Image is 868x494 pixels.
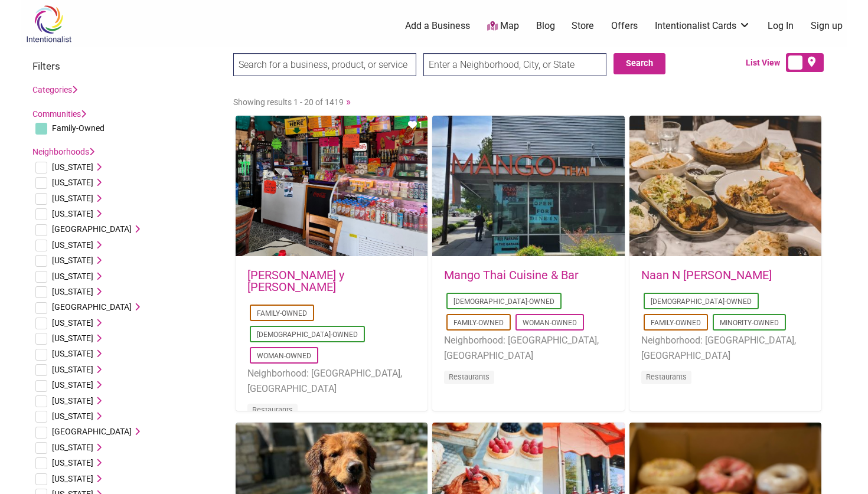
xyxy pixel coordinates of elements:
[641,333,810,363] li: Neighborhood: [GEOGRAPHIC_DATA], [GEOGRAPHIC_DATA]
[52,411,93,421] span: [US_STATE]
[641,268,772,282] a: Naan N [PERSON_NAME]
[252,405,293,414] a: Restaurants
[52,427,132,436] span: [GEOGRAPHIC_DATA]
[487,19,519,33] a: Map
[614,53,665,74] button: Search
[233,53,416,76] input: Search for a business, product, or service
[32,85,77,94] a: Categories
[52,123,105,133] span: Family-Owned
[346,96,351,107] a: »
[444,268,579,282] a: Mango Thai Cuisine & Bar
[52,333,93,343] span: [US_STATE]
[32,147,94,156] a: Neighborhoods
[768,19,794,32] a: Log In
[449,372,490,381] a: Restaurants
[52,194,93,203] span: [US_STATE]
[247,366,416,396] li: Neighborhood: [GEOGRAPHIC_DATA], [GEOGRAPHIC_DATA]
[811,19,843,32] a: Sign up
[651,297,752,306] a: [DEMOGRAPHIC_DATA]-Owned
[651,319,701,327] a: Family-Owned
[247,268,344,294] a: [PERSON_NAME] y [PERSON_NAME]
[52,302,132,312] span: [GEOGRAPHIC_DATA]
[21,5,77,43] img: Intentionalist
[233,97,344,107] span: Showing results 1 - 20 of 1419
[52,224,132,234] span: [GEOGRAPHIC_DATA]
[52,380,93,390] span: [US_STATE]
[257,352,311,360] a: Woman-Owned
[52,162,93,172] span: [US_STATE]
[257,309,307,318] a: Family-Owned
[572,19,594,32] a: Store
[52,240,93,250] span: [US_STATE]
[257,331,358,339] a: [DEMOGRAPHIC_DATA]-Owned
[453,319,504,327] a: Family-Owned
[52,271,93,281] span: [US_STATE]
[52,365,93,374] span: [US_STATE]
[52,287,93,296] span: [US_STATE]
[453,297,554,306] a: [DEMOGRAPHIC_DATA]-Owned
[52,458,93,467] span: [US_STATE]
[405,19,470,32] a: Add a Business
[52,443,93,452] span: [US_STATE]
[32,109,86,119] a: Communities
[523,319,577,327] a: Woman-Owned
[536,19,555,32] a: Blog
[32,60,221,72] h3: Filters
[611,19,638,32] a: Offers
[655,19,750,32] a: Intentionalist Cards
[746,57,786,69] span: List View
[423,53,606,76] input: Enter a Neighborhood, City, or State
[52,178,93,187] span: [US_STATE]
[444,333,612,363] li: Neighborhood: [GEOGRAPHIC_DATA], [GEOGRAPHIC_DATA]
[52,256,93,265] span: [US_STATE]
[646,372,687,381] a: Restaurants
[52,396,93,405] span: [US_STATE]
[52,349,93,358] span: [US_STATE]
[52,209,93,218] span: [US_STATE]
[720,319,779,327] a: Minority-Owned
[52,474,93,483] span: [US_STATE]
[52,318,93,328] span: [US_STATE]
